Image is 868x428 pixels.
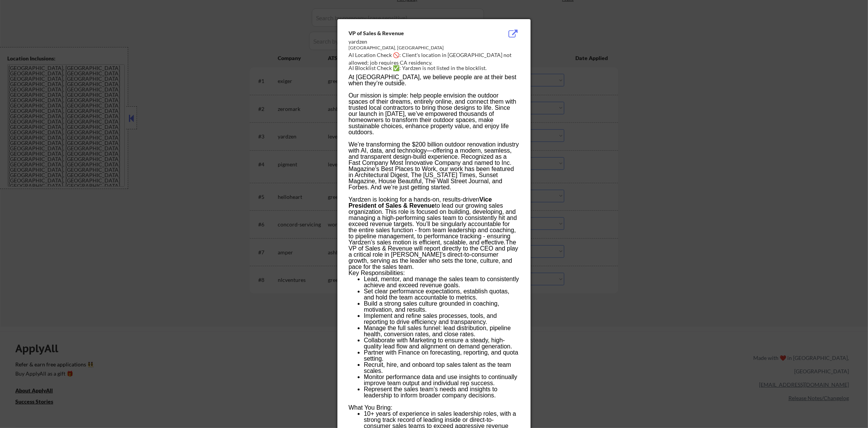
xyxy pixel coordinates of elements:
[364,313,519,325] li: Implement and refine sales processes, tools, and reporting to drive efficiency and transparency.
[364,337,519,350] li: Collaborate with Marketing to ensure a steady, high-quality lead flow and alignment on demand gen...
[349,51,523,66] div: AI Location Check 🚫: Client's location in [GEOGRAPHIC_DATA] not allowed; job requires CA residency.
[364,374,519,386] li: Monitor performance data and use insights to continually improve team output and individual rep s...
[349,405,519,411] h3: What You Bring:
[364,276,519,288] li: Lead, mentor, and manage the sales team to consistently achieve and exceed revenue goals.
[349,74,516,86] span: At [GEOGRAPHIC_DATA], we believe people are at their best when they’re outside.
[349,45,481,51] div: [GEOGRAPHIC_DATA], [GEOGRAPHIC_DATA]
[349,64,523,72] div: AI Blocklist Check ✅: Yardzen is not listed in the blocklist.
[364,301,519,313] li: Build a strong sales culture grounded in coaching, motivation, and results.
[349,202,518,270] span: to lead our growing sales organization. This role is focused on building, developing, and managin...
[349,29,481,37] div: VP of Sales & Revenue
[349,196,492,209] b: Vice President of Sales & Revenue
[349,141,519,190] span: We’re transforming the $200 billion outdoor renovation industry with AI, data, and technology—off...
[364,350,519,362] li: Partner with Finance on forecasting, reporting, and quota setting.
[364,325,519,337] li: Manage the full sales funnel: lead distribution, pipeline health, conversion rates, and close rates.
[349,196,479,203] span: Yardzen is looking for a hands-on, results-driven
[349,38,481,46] div: yardzen
[349,92,516,135] span: Our mission is simple: help people envision the outdoor spaces of their dreams, entirely online, ...
[349,270,519,276] h3: Key Responsibilities:
[364,288,519,301] li: Set clear performance expectations, establish quotas, and hold the team accountable to metrics.
[364,362,519,374] li: Recruit, hire, and onboard top sales talent as the team scales.
[364,386,519,399] li: Represent the sales team’s needs and insights to leadership to inform broader company decisions.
